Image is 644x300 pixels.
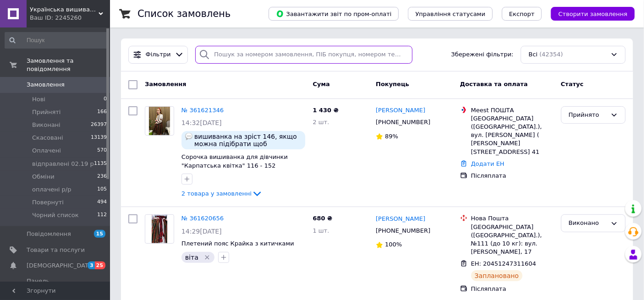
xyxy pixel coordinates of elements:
span: Повернуті [32,198,64,207]
input: Пошук за номером замовлення, ПІБ покупця, номером телефону, Email, номером накладної [195,46,412,64]
div: Meest ПОШТА [471,106,554,115]
a: Створити замовлення [542,10,635,17]
span: Збережені фільтри: [451,50,513,59]
span: 3 [88,262,95,269]
span: 1135 [94,160,107,168]
span: ЕН: 20451247311604 [471,260,536,267]
span: 14:32[DATE] [182,119,222,126]
span: 13139 [91,134,107,142]
span: Скасовані [32,134,63,142]
div: Ваш ID: 2245260 [30,14,110,22]
input: Пошук [5,32,108,49]
div: [GEOGRAPHIC_DATA] ([GEOGRAPHIC_DATA].), №111 (до 10 кг): вул. [PERSON_NAME], 17 [471,223,554,256]
a: Плетений пояс Крайка з китичками [182,240,294,247]
span: 680 ₴ [313,215,332,222]
span: Повідомлення [27,230,71,238]
a: Фото товару [145,214,174,244]
span: Нові [32,95,45,104]
span: 0 [104,95,107,104]
a: [PERSON_NAME] [376,106,425,115]
a: Додати ЕН [471,160,505,167]
span: Створити замовлення [558,11,627,17]
span: Доставка та оплата [460,81,528,87]
span: 570 [97,147,107,155]
span: 236 [97,173,107,181]
div: [PHONE_NUMBER] [374,116,432,128]
span: Статус [561,81,584,87]
span: 14:29[DATE] [182,228,222,235]
span: Українська вишиванка з Коломиї [30,5,99,14]
span: Управління статусами [415,11,485,17]
span: Всі [528,50,538,59]
button: Завантажити звіт по пром-оплаті [269,7,399,21]
span: 1 430 ₴ [313,107,338,114]
span: оплачені р/р [32,185,72,194]
span: 26397 [91,121,107,129]
span: (42354) [539,51,563,58]
span: Замовлення [27,81,65,89]
span: віта [185,254,198,261]
span: Фільтри [146,50,171,59]
span: 105 [97,185,107,194]
span: Покупець [376,81,409,87]
span: Прийняті [32,108,61,116]
button: Експорт [502,7,542,21]
span: Завантажити звіт по пром-оплаті [276,10,391,18]
a: № 361620656 [182,215,224,222]
div: Заплановано [471,270,523,281]
span: 1 шт. [313,227,329,234]
span: 112 [97,211,107,219]
img: :speech_balloon: [185,133,193,140]
div: Прийнято [569,110,607,120]
span: Оплачені [32,147,61,155]
button: Управління статусами [408,7,493,21]
span: 15 [94,230,105,238]
img: Фото товару [149,107,171,135]
span: 89% [385,133,398,140]
button: Створити замовлення [551,7,635,21]
div: Післяплата [471,172,554,180]
a: № 361621346 [182,107,224,114]
span: Замовлення [145,81,186,87]
span: Експорт [509,11,535,17]
span: [DEMOGRAPHIC_DATA] [27,262,94,270]
div: Післяплата [471,285,554,293]
span: відправлені 02.19 р [32,160,94,168]
span: Чорний список [32,211,79,219]
h1: Список замовлень [138,8,231,19]
span: Обміни [32,173,55,181]
span: Cума [313,81,330,87]
div: Нова Пошта [471,214,554,223]
span: 2 шт. [313,119,329,125]
a: Фото товару [145,106,174,136]
img: Фото товару [152,215,167,243]
div: [GEOGRAPHIC_DATA] ([GEOGRAPHIC_DATA].), вул. [PERSON_NAME] ( [PERSON_NAME][STREET_ADDRESS] 41 [471,115,554,156]
span: Товари та послуги [27,246,85,254]
span: 100% [385,241,402,248]
span: вишиванка на зріст 146, якщо можна підібрати щоб підходила під пояс Треба отримати у вівторок мак... [194,133,302,147]
svg: Видалити мітку [204,254,211,261]
span: 494 [97,198,107,207]
div: [PHONE_NUMBER] [374,225,432,237]
div: Виконано [569,218,607,228]
span: Виконані [32,121,61,129]
span: 2 товара у замовленні [182,190,252,197]
span: Панель управління [27,277,85,294]
span: 166 [97,108,107,116]
a: Сорочка вишиванка для дівчинки "Карпатська квітка" 116 - 152 [182,153,288,169]
a: [PERSON_NAME] [376,215,425,224]
span: 25 [95,262,105,269]
span: Замовлення та повідомлення [27,57,110,73]
a: 2 товара у замовленні [182,190,263,197]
